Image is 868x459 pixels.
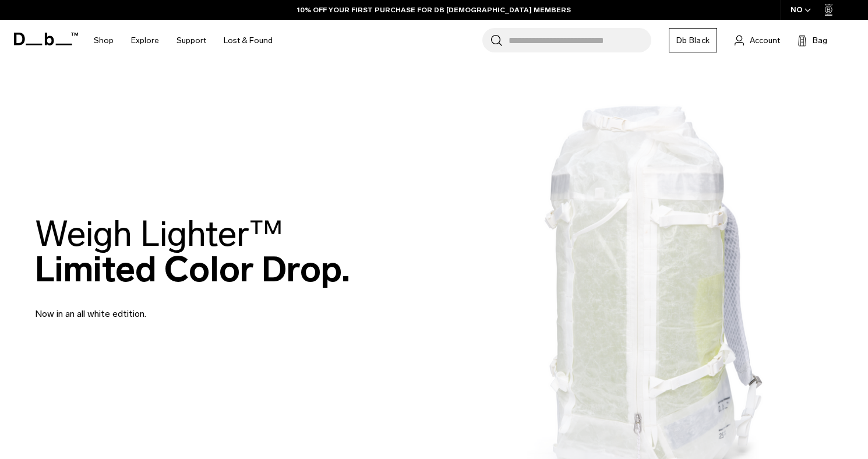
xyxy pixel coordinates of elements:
span: Weigh Lighter™ [35,213,283,255]
a: Lost & Found [224,20,273,61]
button: Bag [798,33,827,47]
span: Bag [813,34,827,47]
span: Account [750,34,780,47]
a: Db Black [669,28,717,52]
a: Explore [131,20,159,61]
a: Account [735,33,780,47]
p: Now in an all white edtition. [35,293,315,321]
a: Shop [94,20,114,61]
a: 10% OFF YOUR FIRST PURCHASE FOR DB [DEMOGRAPHIC_DATA] MEMBERS [297,5,571,15]
a: Support [177,20,206,61]
h2: Limited Color Drop. [35,216,350,287]
nav: Main Navigation [85,20,281,61]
